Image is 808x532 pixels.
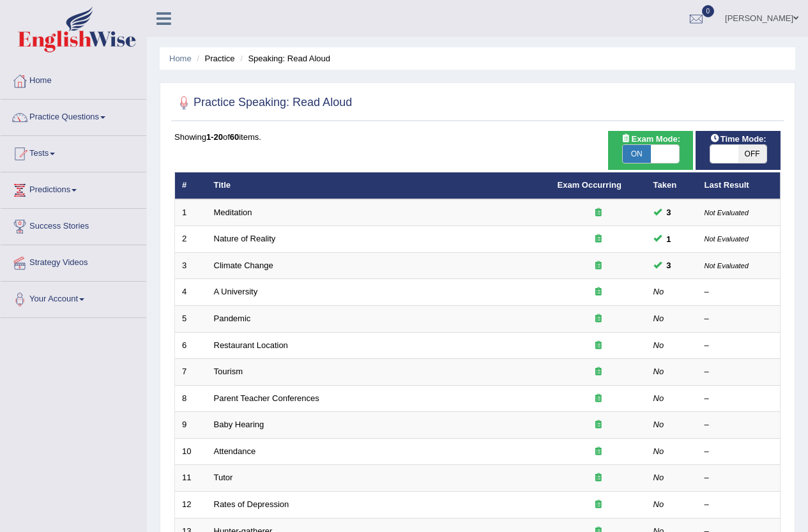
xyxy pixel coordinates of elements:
a: Tourism [214,367,243,376]
em: No [653,446,664,456]
a: Exam Occurring [558,180,621,190]
div: Exam occurring question [558,446,639,458]
th: Title [207,172,551,199]
a: Pandemic [214,314,251,323]
div: Exam occurring question [558,207,639,219]
small: Not Evaluated [705,235,749,243]
li: Practice [194,52,234,65]
em: No [653,420,664,429]
td: 11 [175,465,207,492]
div: Show exams occurring in exams [608,131,693,170]
div: Exam occurring question [558,233,639,245]
small: Not Evaluated [705,262,749,270]
span: OFF [738,145,766,163]
div: Exam occurring question [558,419,639,431]
div: Exam occurring question [558,366,639,378]
div: Exam occurring question [558,260,639,272]
div: – [705,366,774,378]
div: – [705,313,774,325]
em: No [653,314,664,323]
span: ON [623,145,651,163]
div: Exam occurring question [558,313,639,325]
h2: Practice Speaking: Read Aloud [174,93,352,112]
div: Exam occurring question [558,286,639,298]
a: Tutor [214,473,233,482]
a: Baby Hearing [214,420,264,429]
td: 1 [175,199,207,226]
a: Meditation [214,208,252,217]
div: – [705,393,774,405]
td: 2 [175,226,207,253]
td: 12 [175,491,207,518]
td: 8 [175,385,207,412]
a: Strategy Videos [1,245,146,277]
em: No [653,393,664,403]
th: Last Result [697,172,781,199]
a: A University [214,287,258,296]
a: Home [1,63,146,95]
div: Showing of items. [174,131,781,143]
th: Taken [646,172,697,199]
span: Time Mode: [705,132,772,146]
td: 9 [175,412,207,439]
em: No [653,287,664,296]
a: Parent Teacher Conferences [214,393,319,403]
em: No [653,499,664,509]
a: Predictions [1,172,146,204]
td: 3 [175,252,207,279]
span: You can still take this question [662,259,676,272]
a: Rates of Depression [214,499,289,509]
td: 10 [175,438,207,465]
td: 7 [175,359,207,386]
a: Tests [1,136,146,168]
li: Speaking: Read Aloud [237,52,330,65]
span: You can still take this question [662,206,676,219]
a: Your Account [1,282,146,314]
a: Home [169,54,192,63]
div: – [705,499,774,511]
a: Nature of Reality [214,234,276,243]
em: No [653,367,664,376]
em: No [653,473,664,482]
div: – [705,419,774,431]
em: No [653,340,664,350]
div: – [705,472,774,484]
div: – [705,286,774,298]
span: Exam Mode: [616,132,685,146]
b: 60 [230,132,239,142]
div: Exam occurring question [558,499,639,511]
small: Not Evaluated [705,209,749,217]
th: # [175,172,207,199]
div: Exam occurring question [558,472,639,484]
div: – [705,446,774,458]
a: Restaurant Location [214,340,288,350]
a: Practice Questions [1,100,146,132]
span: You can still take this question [662,232,676,246]
a: Attendance [214,446,256,456]
td: 6 [175,332,207,359]
td: 4 [175,279,207,306]
div: Exam occurring question [558,340,639,352]
a: Climate Change [214,261,273,270]
td: 5 [175,306,207,333]
a: Success Stories [1,209,146,241]
div: Exam occurring question [558,393,639,405]
b: 1-20 [206,132,223,142]
div: – [705,340,774,352]
span: 0 [702,5,715,17]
